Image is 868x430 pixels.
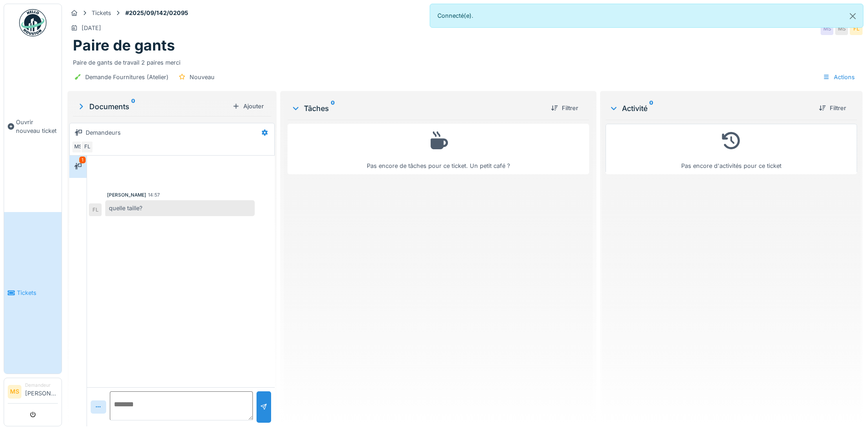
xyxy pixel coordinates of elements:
[19,9,46,36] img: Badge_color-CXgf-gQk.svg
[73,55,857,67] div: Paire de gants de travail 2 paires merci
[105,200,255,216] div: quelle taille?
[73,37,175,54] h1: Paire de gants
[72,141,84,153] div: MS
[649,103,653,114] sup: 0
[835,22,848,35] div: MS
[291,103,543,114] div: Tâches
[79,157,86,163] div: 1
[77,101,229,112] div: Documents
[25,382,58,389] div: Demandeur
[86,128,121,137] div: Demandeurs
[17,288,58,297] span: Tickets
[16,118,58,135] span: Ouvrir nouveau ticket
[89,203,102,216] div: FL
[92,9,111,17] div: Tickets
[148,192,160,198] div: 14:57
[82,24,101,32] div: [DATE]
[4,41,62,212] a: Ouvrir nouveau ticket
[842,4,863,28] button: Close
[815,102,850,114] div: Filtrer
[609,103,812,114] div: Activité
[4,212,62,374] a: Tickets
[122,9,192,17] strong: #2025/09/142/02095
[293,128,583,170] div: Pas encore de tâches pour ce ticket. Un petit café ?
[611,128,851,170] div: Pas encore d'activités pour ce ticket
[547,102,582,114] div: Filtrer
[331,103,335,114] sup: 0
[8,382,58,404] a: MS Demandeur[PERSON_NAME]
[107,192,146,198] div: [PERSON_NAME]
[131,101,135,112] sup: 0
[81,141,93,153] div: FL
[821,22,833,35] div: MS
[190,73,215,81] div: Nouveau
[85,73,169,81] div: Demande Fournitures (Atelier)
[819,71,859,84] div: Actions
[25,382,58,401] li: [PERSON_NAME]
[850,22,863,35] div: FL
[430,4,864,28] div: Connecté(e).
[229,100,267,112] div: Ajouter
[8,385,21,399] li: MS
